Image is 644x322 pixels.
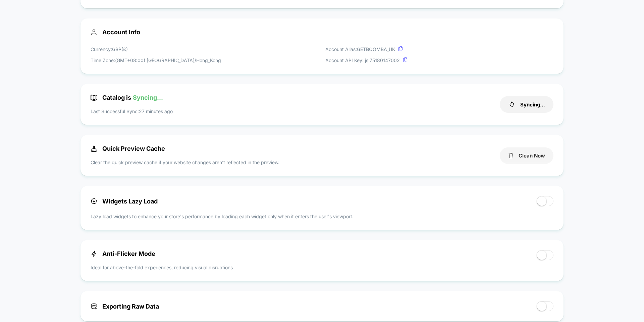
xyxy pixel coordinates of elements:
[91,159,279,166] p: Clear the quick preview cache if your website changes aren’t reflected in the preview.
[91,108,173,115] p: Last Successful Sync: 27 minutes ago
[91,213,553,220] p: Lazy load widgets to enhance your store's performance by loading each widget only when it enters ...
[91,264,233,271] p: Ideal for above-the-fold experiences, reducing visual disruptions
[91,29,553,36] span: Account Info
[91,94,163,101] span: Catalog is
[91,250,155,257] span: Anti-Flicker Mode
[91,303,159,310] span: Exporting Raw Data
[91,57,221,64] p: Time Zone: (GMT+08:00) [GEOGRAPHIC_DATA]/Hong_Kong
[500,96,553,113] button: Syncing...
[325,57,408,64] p: Account API Key: js. 75180147002
[133,94,163,101] span: Syncing...
[500,147,553,164] button: Clean Now
[325,46,408,53] p: Account Alias: GETBOOMBA_UK
[91,145,165,152] span: Quick Preview Cache
[91,198,158,205] span: Widgets Lazy Load
[91,46,221,53] p: Currency: GBP ( £ )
